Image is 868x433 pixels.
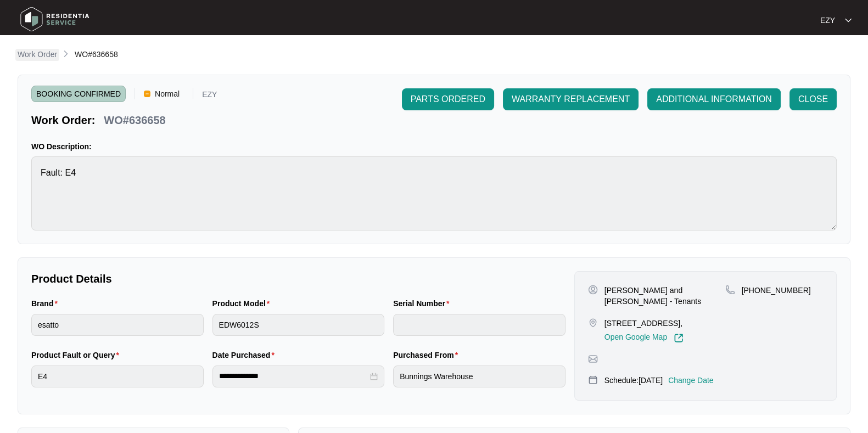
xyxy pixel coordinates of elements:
img: map-pin [588,318,598,328]
img: Link-External [674,333,684,343]
img: dropdown arrow [845,18,852,23]
p: Change Date [668,375,714,386]
label: Brand [31,298,62,309]
p: Work Order: [31,113,95,128]
img: Vercel Logo [144,91,150,97]
img: map-pin [588,375,598,385]
label: Product Fault or Query [31,350,124,361]
label: Product Model [212,298,275,309]
p: [PERSON_NAME] and [PERSON_NAME] - Tenants [604,285,725,307]
input: Purchased From [393,365,565,387]
input: Serial Number [393,314,565,336]
img: map-pin [725,285,735,295]
span: WARRANTY REPLACEMENT [512,93,630,106]
span: CLOSE [798,93,828,106]
button: CLOSE [789,88,837,110]
label: Serial Number [393,298,453,309]
p: Product Details [31,271,565,286]
span: Normal [150,86,184,102]
span: PARTS ORDERED [411,93,485,106]
label: Purchased From [393,350,462,361]
a: Open Google Map [604,333,684,343]
span: WO#636658 [75,50,118,59]
p: [STREET_ADDRESS], [604,318,684,329]
p: Schedule: [DATE] [604,375,663,386]
button: PARTS ORDERED [402,88,494,110]
textarea: Fault: E4 [31,156,837,230]
p: EZY [202,91,217,102]
input: Date Purchased [219,370,368,382]
p: [PHONE_NUMBER] [742,285,811,296]
img: chevron-right [61,49,70,58]
img: user-pin [588,285,598,295]
p: WO Description: [31,141,837,152]
span: BOOKING CONFIRMED [31,86,126,102]
input: Brand [31,314,204,336]
button: ADDITIONAL INFORMATION [647,88,781,110]
input: Product Fault or Query [31,365,204,387]
span: ADDITIONAL INFORMATION [656,93,772,106]
img: map-pin [588,354,598,364]
a: Work Order [15,49,59,61]
label: Date Purchased [212,350,279,361]
p: WO#636658 [104,113,165,128]
p: EZY [820,15,835,26]
p: Work Order [18,49,57,60]
button: WARRANTY REPLACEMENT [503,88,639,110]
img: residentia service logo [16,3,93,36]
input: Product Model [212,314,385,336]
